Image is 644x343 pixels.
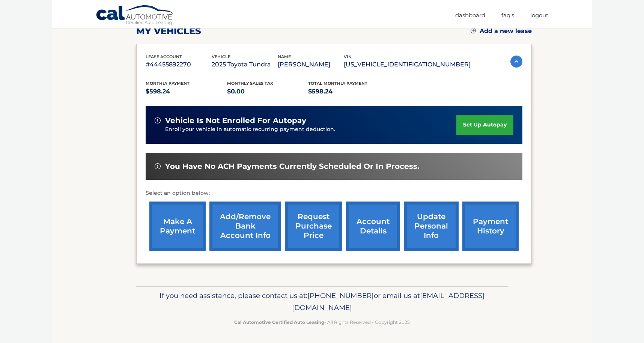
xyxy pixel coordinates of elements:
[404,202,459,251] a: update personal info
[471,27,532,35] a: Add a new lease
[227,86,308,97] p: $0.00
[165,116,306,125] span: vehicle is not enrolled for autopay
[141,318,503,326] p: - All Rights Reserved - Copyright 2025
[462,202,519,251] a: payment history
[155,117,161,123] img: alert-white.svg
[234,319,324,325] strong: Cal Automotive Certified Auto Leasing
[346,202,400,251] a: account details
[307,291,374,300] span: [PHONE_NUMBER]
[149,202,206,251] a: make a payment
[146,59,212,70] p: #44455892270
[285,202,342,251] a: request purchase price
[155,163,161,169] img: alert-white.svg
[344,59,471,70] p: [US_VEHICLE_IDENTIFICATION_NUMBER]
[456,115,513,135] a: set up autopay
[471,28,476,33] img: add.svg
[141,290,503,314] p: If you need assistance, please contact us at: or email us at
[292,291,485,312] span: [EMAIL_ADDRESS][DOMAIN_NAME]
[227,81,273,86] span: Monthly sales Tax
[146,54,182,59] span: lease account
[530,9,548,21] a: Logout
[146,81,190,86] span: Monthly Payment
[212,54,230,59] span: vehicle
[136,26,201,37] h2: my vehicles
[510,56,522,68] img: accordion-active.svg
[212,59,278,70] p: 2025 Toyota Tundra
[344,54,352,59] span: vin
[308,81,367,86] span: Total Monthly Payment
[165,162,419,171] span: You have no ACH payments currently scheduled or in process.
[501,9,514,21] a: FAQ's
[278,59,344,70] p: [PERSON_NAME]
[146,86,227,97] p: $598.24
[455,9,485,21] a: Dashboard
[146,189,522,198] p: Select an option below:
[308,86,390,97] p: $598.24
[209,202,281,251] a: Add/Remove bank account info
[165,125,456,134] p: Enroll your vehicle in automatic recurring payment deduction.
[96,5,175,27] a: Cal Automotive
[278,54,291,59] span: name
